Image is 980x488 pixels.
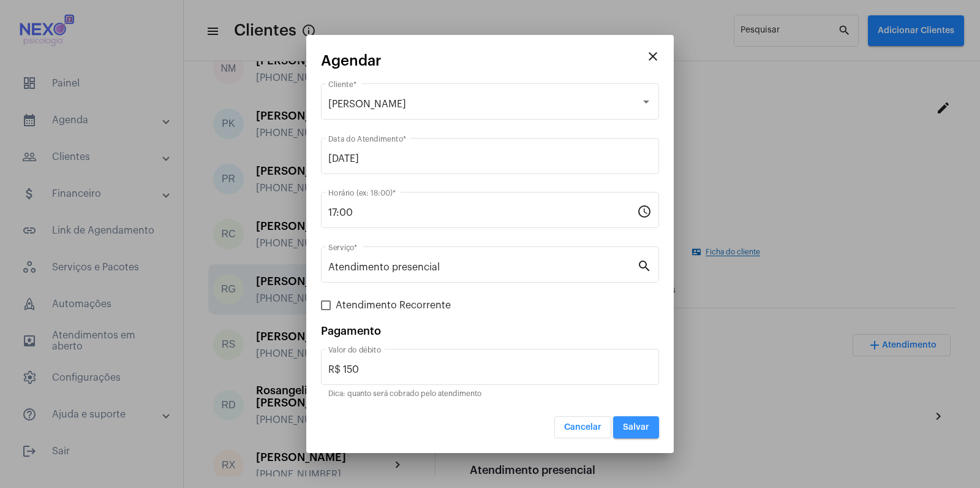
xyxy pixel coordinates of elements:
[328,207,637,218] input: Horário
[637,258,652,273] mat-icon: search
[328,262,637,273] input: Pesquisar serviço
[328,364,652,375] input: Valor
[637,204,652,218] mat-icon: schedule
[613,416,659,438] button: Salvar
[336,298,451,313] span: Atendimento Recorrente
[321,53,382,69] span: Agendar
[321,326,381,337] span: Pagamento
[328,390,481,398] mat-hint: Dica: quanto será cobrado pelo atendimento
[328,99,406,109] span: [PERSON_NAME]
[646,49,660,64] mat-icon: close
[564,423,601,432] span: Cancelar
[554,416,611,438] button: Cancelar
[623,423,649,432] span: Salvar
